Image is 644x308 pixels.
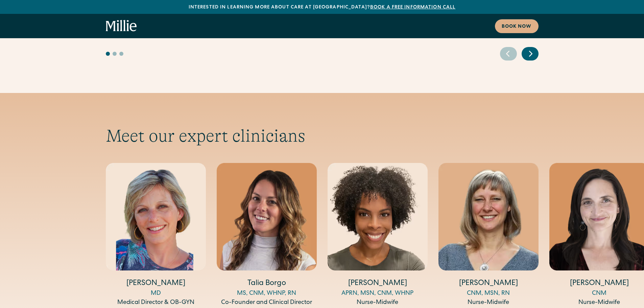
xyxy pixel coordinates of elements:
div: Next slide [522,47,539,61]
button: Go to slide 1 [106,52,110,56]
a: home [106,20,137,32]
div: APRN, MSN, CNM, WHNP [328,289,428,298]
div: MD [106,289,206,298]
div: CNM, MSN, RN [438,289,539,298]
h2: Meet our expert clinicians [106,125,539,146]
div: 2 / 14 [217,163,317,308]
h4: [PERSON_NAME] [106,279,206,289]
a: Book now [495,19,539,33]
h4: [PERSON_NAME] [328,279,428,289]
div: 3 / 14 [328,163,428,308]
div: 4 / 14 [438,163,539,308]
h4: Talia Borgo [217,279,317,289]
div: Medical Director & OB-GYN [106,298,206,307]
h4: [PERSON_NAME] [438,279,539,289]
div: Co-Founder and Clinical Director [217,298,317,307]
div: Book now [502,23,532,30]
div: Previous slide [500,47,517,61]
a: Book a free information call [370,5,455,10]
div: 1 / 14 [106,163,206,308]
div: Nurse-Midwife [438,298,539,307]
div: MS, CNM, WHNP, RN [217,289,317,298]
button: Go to slide 2 [113,52,117,56]
div: Nurse-Midwife [328,298,428,307]
button: Go to slide 3 [119,52,123,56]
